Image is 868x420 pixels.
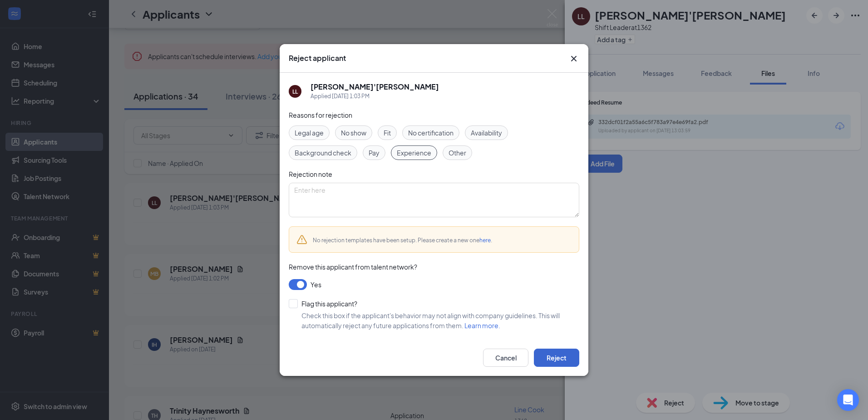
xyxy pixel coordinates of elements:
span: Background check [295,148,351,158]
h3: Reject applicant [289,53,346,63]
span: Availability [471,128,502,138]
button: Cancel [483,349,528,367]
span: No rejection templates have been setup. Please create a new one . [313,237,492,244]
span: Fit [384,128,391,138]
span: Check this box if the applicant's behavior may not align with company guidelines. This will autom... [301,311,560,330]
span: No certification [408,128,454,138]
div: LL [292,88,298,95]
span: Rejection note [289,170,332,178]
span: Legal age [295,128,324,138]
svg: Warning [296,234,307,245]
a: Learn more. [464,321,500,330]
a: here [479,237,491,244]
div: Open Intercom Messenger [837,389,859,411]
span: Reasons for rejection [289,111,352,119]
span: Remove this applicant from talent network? [289,263,417,271]
span: Other [449,148,466,158]
h5: [PERSON_NAME]'[PERSON_NAME] [311,82,439,92]
span: Yes [311,279,321,290]
span: Pay [369,148,380,158]
span: No show [341,128,366,138]
svg: Cross [568,53,579,64]
div: Applied [DATE] 1:03 PM [311,92,439,101]
span: Experience [397,148,431,158]
button: Reject [534,349,579,367]
button: Close [568,53,579,64]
